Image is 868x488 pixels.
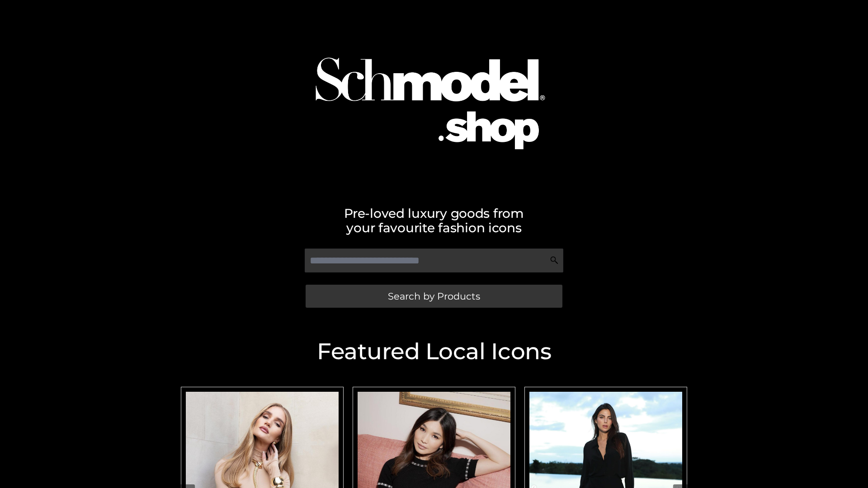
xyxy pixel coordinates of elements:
h2: Featured Local Icons​ [176,340,692,363]
span: Search by Products [388,291,480,301]
h2: Pre-loved luxury goods from your favourite fashion icons [176,206,692,235]
img: Search Icon [550,256,559,265]
a: Search by Products [306,285,562,308]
